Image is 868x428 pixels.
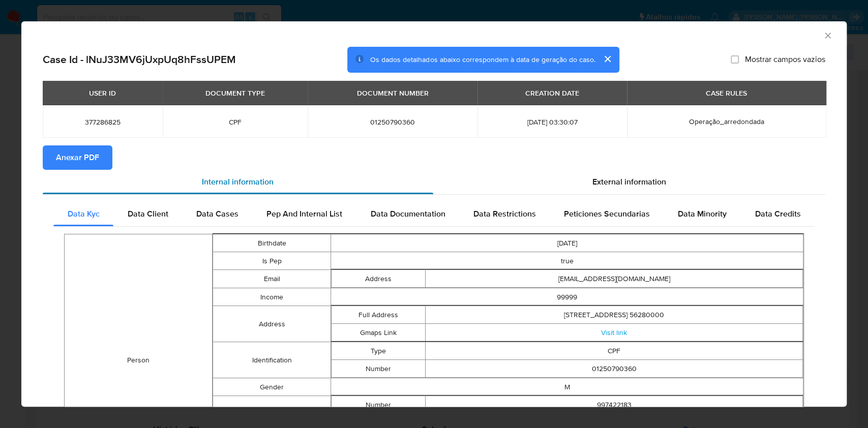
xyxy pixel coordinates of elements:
span: Operação_arredondada [689,116,764,127]
td: Number [332,396,426,414]
td: Full Address [332,306,426,324]
td: [STREET_ADDRESS] 56280000 [426,306,803,324]
span: Internal information [202,176,274,188]
span: Anexar PDF [56,146,99,169]
td: Email [213,270,331,288]
td: Address [213,306,331,342]
span: Pep And Internal List [266,208,342,220]
td: 01250790360 [426,360,803,378]
h2: Case Id - lNuJ33MV6jUxpUq8hFssUPEM [43,53,236,66]
div: DOCUMENT NUMBER [351,84,435,102]
td: 99999 [331,288,803,306]
span: Data Documentation [370,208,445,220]
div: closure-recommendation-modal [21,21,847,407]
a: Visit link [601,327,627,338]
span: Data Cases [196,208,238,220]
td: Income [213,288,331,306]
td: true [331,252,803,270]
span: CPF [175,117,296,127]
span: 377286825 [55,117,151,127]
td: Birthdate [213,234,331,252]
div: Detailed info [43,170,825,194]
span: Data Minority [678,208,727,220]
td: [DATE] [331,234,803,252]
button: cerrar [595,47,619,71]
td: [EMAIL_ADDRESS][DOMAIN_NAME] [426,270,803,288]
td: CPF [426,342,803,360]
td: Type [332,342,426,360]
td: Is Pep [213,252,331,270]
span: External information [592,176,666,188]
span: Data Restrictions [473,208,536,220]
button: Anexar PDF [43,145,112,170]
div: CREATION DATE [519,84,585,102]
span: Data Credits [755,208,800,220]
div: CASE RULES [700,84,753,102]
td: 997422183 [426,396,803,414]
td: Gmaps Link [332,324,426,342]
div: Detailed internal info [53,202,815,226]
span: Peticiones Secundarias [564,208,650,220]
span: Mostrar campos vazios [745,54,825,65]
span: [DATE] 03:30:07 [490,117,615,127]
button: Fechar a janela [823,30,832,40]
div: USER ID [83,84,122,102]
td: Address [332,270,426,288]
td: Gender [213,378,331,396]
span: 01250790360 [320,117,465,127]
span: Data Kyc [68,208,100,220]
span: Data Client [128,208,168,220]
input: Mostrar campos vazios [731,55,739,64]
td: Number [332,360,426,378]
td: Identification [213,342,331,378]
span: Os dados detalhados abaixo correspondem à data de geração do caso. [370,54,595,65]
td: M [331,378,803,396]
div: DOCUMENT TYPE [199,84,271,102]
